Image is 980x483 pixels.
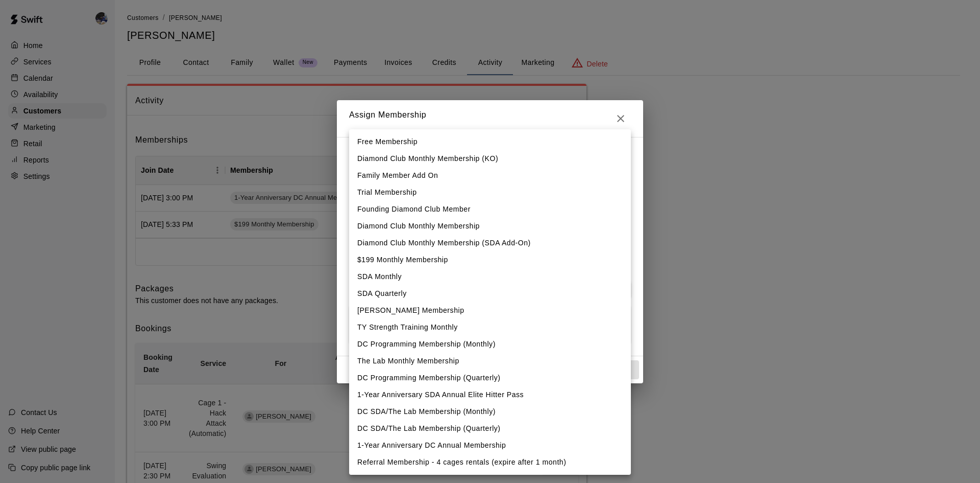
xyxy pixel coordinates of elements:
[349,302,631,319] li: [PERSON_NAME] Membership
[349,201,631,218] li: Founding Diamond Club Member
[349,454,631,471] li: Referral Membership - 4 cages rentals (expire after 1 month)
[349,167,631,184] li: Family Member Add On
[349,437,631,454] li: 1-Year Anniversary DC Annual Membership
[349,420,631,437] li: DC SDA/The Lab Membership (Quarterly)
[349,184,631,201] li: Trial Membership
[349,133,631,150] li: Free Membership
[349,268,631,285] li: SDA Monthly
[349,235,631,251] li: Diamond Club Monthly Membership (SDA Add-On)
[349,353,631,370] li: The Lab Monthly Membership
[349,251,631,268] li: $199 Monthly Membership
[349,370,631,386] li: DC Programming Membership (Quarterly)
[349,336,631,353] li: DC Programming Membership (Monthly)
[349,403,631,420] li: DC SDA/The Lab Membership (Monthly)
[349,285,631,302] li: SDA Quarterly
[349,386,631,403] li: 1-Year Anniversary SDA Annual Elite Hitter Pass
[349,150,631,167] li: Diamond Club Monthly Membership (KO)
[349,319,631,336] li: TY Strength Training Monthly
[349,218,631,235] li: Diamond Club Monthly Membership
